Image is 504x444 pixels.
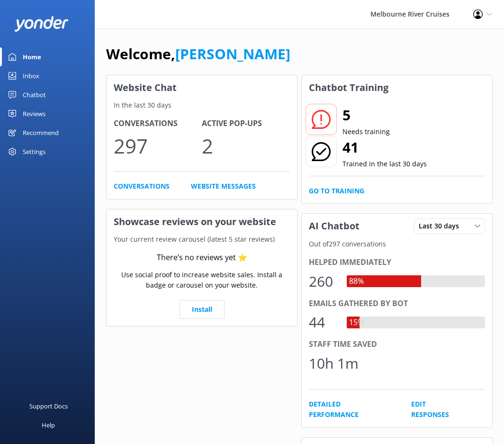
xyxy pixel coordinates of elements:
[107,234,297,245] p: Your current review carousel (latest 5 star reviews)
[309,270,337,293] div: 260
[419,221,465,231] span: Last 30 days
[347,275,366,288] div: 88%
[42,416,55,435] div: Help
[342,136,427,159] h2: 41
[114,118,202,130] h4: Conversations
[114,270,290,291] p: Use social proof to increase website sales. Install a badge or carousel on your website.
[157,252,247,264] div: There’s no reviews yet ⭐
[309,256,485,269] div: Helped immediately
[23,142,45,161] div: Settings
[342,104,390,127] h2: 5
[23,104,45,123] div: Reviews
[175,44,290,63] a: [PERSON_NAME]
[106,43,290,65] h1: Welcome,
[23,85,46,104] div: Chatbot
[309,338,485,351] div: Staff time saved
[23,123,59,142] div: Recommend
[23,66,39,85] div: Inbox
[107,209,297,234] h3: Showcase reviews on your website
[309,311,337,334] div: 44
[114,130,202,162] p: 297
[114,181,170,191] a: Conversations
[302,75,396,100] h3: Chatbot Training
[309,399,390,420] a: Detailed Performance
[29,397,68,416] div: Support Docs
[14,16,69,32] img: yonder-white-logo.png
[107,75,297,100] h3: Website Chat
[302,214,367,238] h3: AI Chatbot
[342,127,390,137] p: Needs training
[23,47,41,66] div: Home
[347,317,366,329] div: 15%
[191,181,256,191] a: Website Messages
[309,298,485,310] div: Emails gathered by bot
[180,300,225,319] a: Install
[202,118,290,130] h4: Active Pop-ups
[107,100,297,110] p: In the last 30 days
[309,352,359,375] div: 10h 1m
[342,159,427,169] p: Trained in the last 30 days
[202,130,290,162] p: 2
[309,186,364,196] a: Go to Training
[302,239,492,249] p: Out of 297 conversations
[411,399,464,420] a: Edit Responses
